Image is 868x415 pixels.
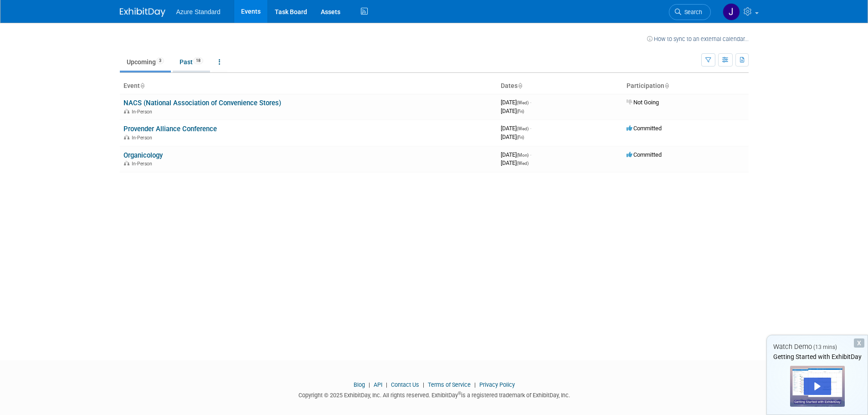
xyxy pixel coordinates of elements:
span: (Mon) [517,153,529,158]
a: Provender Alliance Conference [123,125,217,133]
a: Upcoming3 [120,53,171,71]
a: Organicology [123,151,163,159]
span: | [421,381,426,388]
span: Search [681,9,702,15]
a: Sort by Start Date [518,82,522,89]
sup: ® [458,391,461,396]
a: Terms of Service [428,381,471,388]
span: (Wed) [517,161,529,166]
span: In-Person [132,161,155,167]
span: [DATE] [501,151,531,158]
img: Jeff Clason [723,3,740,20]
a: NACS (National Association of Convenience Stores) [123,99,281,107]
a: Search [669,4,711,20]
a: Past18 [173,53,210,71]
span: | [472,381,478,388]
th: Dates [497,78,623,94]
span: Not Going [627,99,659,106]
img: In-Person Event [124,161,129,165]
img: In-Person Event [124,135,129,139]
th: Event [120,78,497,94]
span: Committed [627,151,662,158]
a: Sort by Event Name [140,82,144,89]
a: Blog [354,381,365,388]
a: How to sync to an external calendar... [647,36,749,42]
a: Contact Us [391,381,419,388]
span: (13 mins) [813,344,837,350]
img: ExhibitDay [120,8,165,17]
span: 3 [156,57,164,64]
th: Participation [623,78,749,94]
span: (Wed) [517,126,529,131]
img: In-Person Event [124,109,129,113]
div: Watch Demo [767,342,868,352]
span: Committed [627,125,662,132]
span: Azure Standard [176,8,221,15]
span: - [530,99,531,106]
span: | [366,381,372,388]
div: Dismiss [854,338,864,348]
span: [DATE] [501,159,529,166]
span: (Fri) [517,109,524,114]
span: 18 [193,57,203,64]
span: In-Person [132,109,155,115]
span: [DATE] [501,133,524,140]
a: Privacy Policy [479,381,515,388]
span: [DATE] [501,108,524,114]
span: (Fri) [517,135,524,140]
span: In-Person [132,135,155,141]
a: Sort by Participation Type [664,82,669,89]
span: - [530,151,531,158]
span: [DATE] [501,125,531,132]
span: | [384,381,390,388]
span: [DATE] [501,99,531,106]
a: API [374,381,382,388]
div: Getting Started with ExhibitDay [767,352,868,361]
div: Play [804,378,831,395]
span: (Wed) [517,100,529,105]
span: - [530,125,531,132]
